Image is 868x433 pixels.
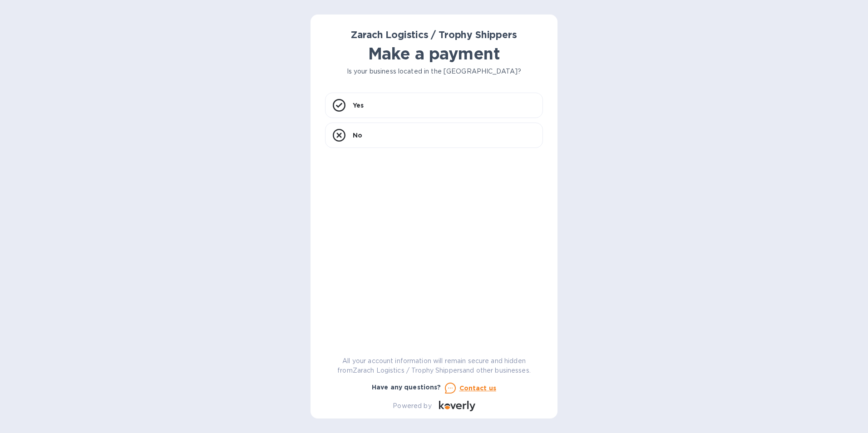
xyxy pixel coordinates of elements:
b: Zarach Logistics / Trophy Shippers [351,29,517,40]
u: Contact us [459,384,497,392]
p: Yes [353,101,364,110]
p: Powered by [393,401,431,411]
b: Have any questions? [372,384,441,391]
h1: Make a payment [325,44,543,63]
p: No [353,131,362,140]
p: Is your business located in the [GEOGRAPHIC_DATA]? [325,67,543,76]
p: All your account information will remain secure and hidden from Zarach Logistics / Trophy Shipper... [325,356,543,375]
